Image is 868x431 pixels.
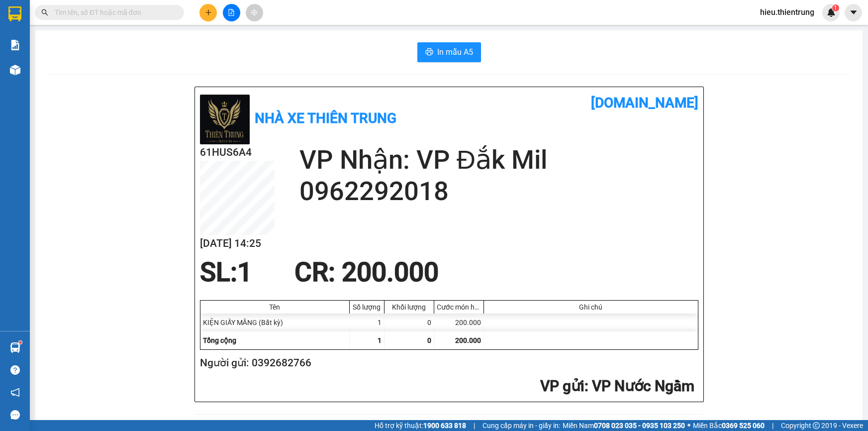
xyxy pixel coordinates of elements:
b: Nhà xe Thiên Trung [255,110,396,126]
img: warehouse-icon [10,342,20,353]
h2: : VP Nước Ngầm [200,376,694,397]
h2: 0962292018 [299,176,698,207]
span: printer [425,48,433,57]
span: aim [251,9,258,16]
button: file-add [223,4,240,21]
sup: 1 [832,4,839,11]
span: Miền Bắc [693,420,765,431]
img: logo-vxr [8,6,21,21]
div: Số lượng [352,303,382,311]
span: CR : 200.000 [294,257,439,288]
img: warehouse-icon [10,65,20,75]
span: 1 [834,4,837,11]
span: 1 [237,257,252,288]
h2: 61HUS6A4 [200,144,275,161]
span: | [772,420,773,431]
span: | [474,420,475,431]
div: KIỆN GIẤY MĂNG (Bất kỳ) [200,314,350,331]
h2: Người gửi: 0392682766 [200,355,694,371]
span: message [10,410,20,420]
span: plus [205,9,212,16]
span: notification [10,388,20,397]
h2: [DATE] 14:25 [200,235,275,252]
div: Cước món hàng [437,303,481,311]
h2: VP Nhận: VP Đắk Mil [299,144,698,176]
span: 0 [427,336,431,344]
span: 1 [378,336,382,344]
b: [DOMAIN_NAME] [591,95,698,111]
span: hieu.thientrung [752,6,822,18]
button: aim [246,4,263,21]
div: 200.000 [434,314,484,331]
span: SL: [200,257,237,288]
span: file-add [228,9,235,16]
button: printerIn mẫu A5 [417,42,481,62]
img: logo.jpg [200,95,250,144]
span: search [41,9,48,16]
div: Khối lượng [387,303,431,311]
span: Tổng cộng [203,336,236,344]
span: ⚪️ [687,424,690,428]
strong: 0708 023 035 - 0935 103 250 [594,422,685,430]
span: copyright [813,422,820,429]
span: caret-down [849,8,858,17]
div: Ghi chú [486,303,695,311]
span: Hỗ trợ kỹ thuật: [375,420,466,431]
button: plus [199,4,217,21]
span: VP gửi [540,377,584,395]
span: Cung cấp máy in - giấy in: [482,420,560,431]
input: Tìm tên, số ĐT hoặc mã đơn [55,7,172,18]
button: caret-down [845,4,862,21]
span: Miền Nam [563,420,685,431]
div: Tên [203,303,347,311]
span: 200.000 [455,336,481,344]
img: icon-new-feature [827,8,836,17]
img: solution-icon [10,40,20,50]
span: question-circle [10,365,20,375]
div: 1 [350,314,385,331]
strong: 1900 633 818 [423,422,466,430]
div: 0 [385,314,434,331]
span: In mẫu A5 [437,46,473,58]
sup: 1 [19,341,22,344]
strong: 0369 525 060 [722,422,765,430]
